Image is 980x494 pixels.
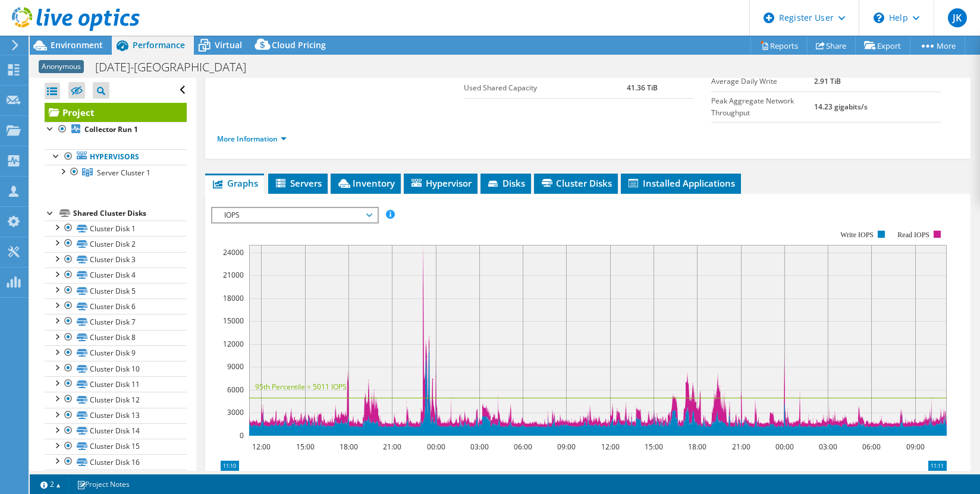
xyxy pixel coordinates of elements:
[45,408,187,423] a: Cluster Disk 13
[45,454,187,470] a: Cluster Disk 16
[513,442,532,452] text: 06:00
[45,103,187,122] a: Project
[32,477,69,492] a: 2
[644,442,662,452] text: 15:00
[45,330,187,345] a: Cluster Disk 8
[426,442,445,452] text: 00:00
[486,177,525,189] span: Disks
[45,470,187,485] a: Cluster Disk 17
[217,134,287,144] a: More Information
[45,345,187,361] a: Cluster Disk 9
[410,177,472,189] span: Hypervisor
[948,8,967,27] span: JK
[252,442,270,452] text: 12:00
[874,12,884,23] svg: \n
[45,122,187,137] a: Collector Run 1
[601,442,619,452] text: 12:00
[227,361,244,372] text: 9000
[84,124,138,134] b: Collector Run 1
[45,423,187,439] a: Cluster Disk 14
[807,36,856,55] a: Share
[470,442,488,452] text: 03:00
[814,76,841,86] b: 2.91 TiB
[223,293,244,303] text: 18000
[45,149,187,165] a: Hypervisors
[855,36,910,55] a: Export
[382,442,401,452] text: 21:00
[814,102,868,112] b: 14.23 gigabits/s
[45,298,187,314] a: Cluster Disk 6
[227,407,244,417] text: 3000
[133,39,185,51] span: Performance
[627,83,658,93] b: 41.36 TiB
[711,75,814,87] label: Average Daily Write
[39,60,84,73] span: Anonymous
[464,82,626,94] label: Used Shared Capacity
[45,314,187,329] a: Cluster Disk 7
[215,39,242,51] span: Virtual
[45,439,187,454] a: Cluster Disk 15
[90,61,265,74] h1: [DATE]-[GEOGRAPHIC_DATA]
[45,236,187,251] a: Cluster Disk 2
[840,231,874,239] text: Write IOPS
[296,442,314,452] text: 15:00
[223,247,244,257] text: 24000
[897,231,929,239] text: Read IOPS
[240,430,244,440] text: 0
[337,177,395,189] span: Inventory
[45,392,187,407] a: Cluster Disk 12
[627,177,735,189] span: Installed Applications
[218,208,371,222] span: IOPS
[906,442,924,452] text: 09:00
[818,442,837,452] text: 03:00
[862,442,880,452] text: 06:00
[45,165,187,180] a: Server Cluster 1
[910,36,965,55] a: More
[227,385,244,395] text: 6000
[272,39,326,51] span: Cloud Pricing
[97,168,150,178] span: Server Cluster 1
[750,36,808,55] a: Reports
[45,221,187,236] a: Cluster Disk 1
[775,442,793,452] text: 00:00
[687,442,706,452] text: 18:00
[45,252,187,268] a: Cluster Disk 3
[339,442,357,452] text: 18:00
[731,442,750,452] text: 21:00
[223,270,244,280] text: 21000
[45,268,187,283] a: Cluster Disk 4
[223,316,244,326] text: 15000
[540,177,612,189] span: Cluster Disks
[255,382,347,392] text: 95th Percentile = 5011 IOPS
[557,442,575,452] text: 09:00
[274,177,322,189] span: Servers
[45,376,187,392] a: Cluster Disk 11
[68,477,138,492] a: Project Notes
[711,95,814,119] label: Peak Aggregate Network Throughput
[51,39,103,51] span: Environment
[211,177,258,189] span: Graphs
[45,361,187,376] a: Cluster Disk 10
[73,206,187,221] div: Shared Cluster Disks
[223,339,244,349] text: 12000
[45,283,187,298] a: Cluster Disk 5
